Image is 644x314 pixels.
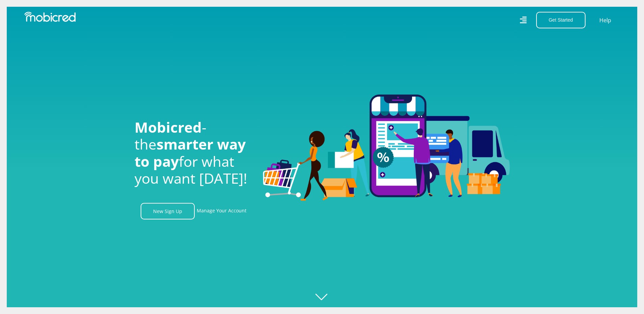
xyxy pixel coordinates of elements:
h1: - the for what you want [DATE]! [135,119,253,187]
a: New Sign Up [141,203,195,219]
button: Get Started [536,12,586,28]
img: Mobicred [24,12,76,22]
span: Mobicred [135,117,202,137]
span: smarter way to pay [135,134,246,171]
img: Welcome to Mobicred [263,95,510,201]
a: Help [599,16,612,25]
a: Manage Your Account [197,203,246,219]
